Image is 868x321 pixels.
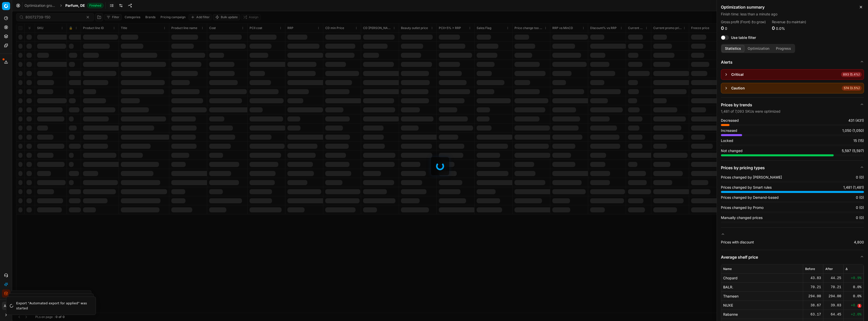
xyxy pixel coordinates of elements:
[721,310,803,319] td: Rabanne
[721,128,737,133] span: Increased
[853,138,864,143] span: 15 (15)
[846,303,861,308] div: +0.9%
[825,294,841,299] div: 294.00
[65,3,85,8] span: Parfum, DE
[721,250,864,264] button: Average shelf price
[721,20,766,24] dt: Gross profit (Front) (to grow)
[721,109,780,114] p: 1,481 of 7,093 SKUs were optimized
[721,292,803,301] td: Thameen
[721,12,864,17] p: Finish time : less than a minute ago
[721,26,724,31] span: 0
[805,303,821,308] div: 38.67
[16,301,90,311] div: Export "Automated export for applied" was started
[805,276,821,281] div: 43.83
[721,240,754,245] span: Prices with discount
[856,215,864,220] span: 0 (0)
[843,185,864,190] span: 1,481 (1,481)
[721,175,864,227] div: Prices by pricing types
[846,267,848,271] span: ∆
[805,294,821,299] div: 294.00
[805,285,821,290] div: 70.21
[725,26,727,31] span: 0
[772,20,806,24] dt: Revenue (to maintain)
[721,138,733,143] span: Locked
[721,69,864,97] div: Alerts
[721,161,864,175] button: Prices by pricing types
[721,4,864,10] h2: Optimization summary
[65,3,103,8] span: Parfum, DEFinished
[825,267,833,271] span: After
[805,267,815,271] span: Before
[856,175,864,180] span: 0 (0)
[856,205,864,210] span: 0 (0)
[721,215,763,220] span: Manually changed prices
[721,283,803,292] td: BALR.
[721,274,803,283] td: Chopard
[744,45,773,52] button: Optimization
[721,205,764,210] span: Prices changed by Promo
[842,86,862,91] span: 574 (3.5%)
[825,276,841,281] div: 44.25
[731,36,756,39] label: Use table filter
[825,285,841,290] div: 70.21
[846,312,861,317] div: +2.0%
[87,3,103,8] span: Finished
[721,118,864,160] div: Prices by trends1,481 of 7,093 SKUs were optimized
[721,118,739,123] span: Decreased
[856,195,864,200] span: 0 (0)
[842,148,864,153] span: 5,597 (5,597)
[846,276,861,281] div: +0.9%
[857,304,861,308] span: 1
[721,55,864,69] button: Alerts
[848,118,864,123] span: 431 (431)
[776,26,785,31] span: 0.0%
[825,303,841,308] div: 39.03
[721,175,782,180] span: Prices changed by [PERSON_NAME]
[773,45,794,52] button: Progress
[842,128,864,133] span: 1,050 (1,050)
[772,26,775,31] span: 0
[2,302,10,310] button: AB
[847,304,859,316] iframe: Intercom live chat
[721,185,772,190] span: Prices changed by Smart rules
[805,312,821,317] div: 63.17
[731,72,744,77] div: Critical
[825,312,841,317] div: 64.45
[721,148,743,153] span: Not changed
[721,195,779,200] span: Prices changed by Demand-based
[721,98,864,118] button: Prices by trends1,481 of 7,093 SKUs were optimized
[854,240,864,245] span: 4,800
[723,267,732,271] span: Name
[24,3,103,8] nav: breadcrumb
[731,86,745,91] div: Caution
[722,45,744,52] button: Statistics
[24,3,57,8] a: Optimization groups
[846,294,861,299] div: 0.0%
[846,285,861,290] div: 0.0%
[721,301,803,310] td: NUXE
[841,72,862,77] span: 893 (5.4%)
[721,102,780,108] h5: Prices by trends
